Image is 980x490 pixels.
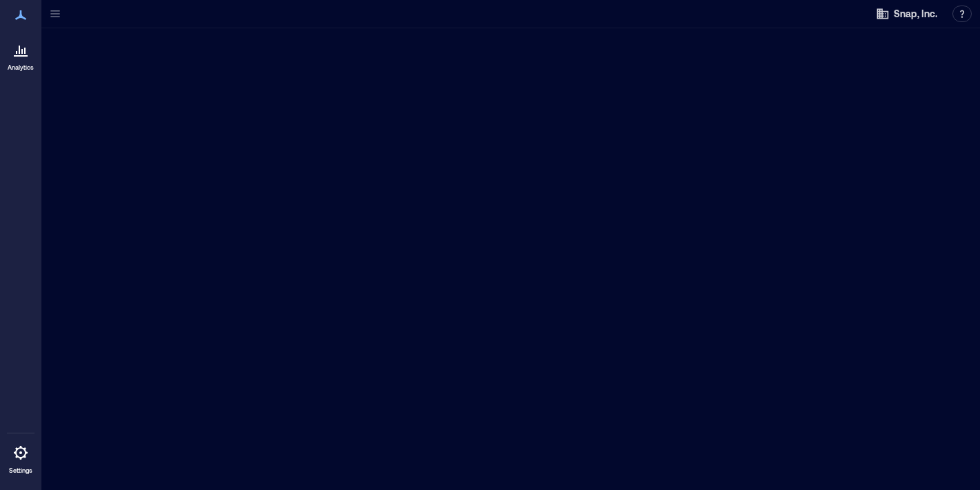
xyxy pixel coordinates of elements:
[3,33,38,76] a: Analytics
[872,3,941,25] button: Snap, Inc.
[8,63,34,72] p: Analytics
[894,7,937,21] span: Snap, Inc.
[9,467,32,475] p: Settings
[4,436,37,479] a: Settings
